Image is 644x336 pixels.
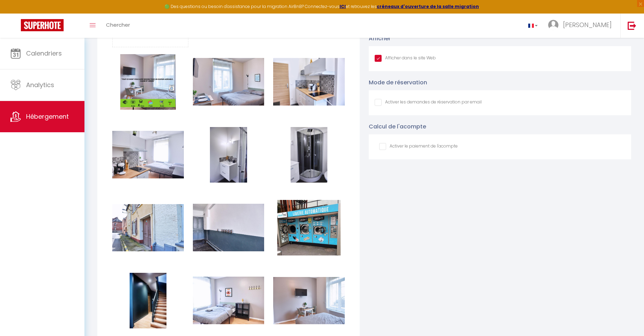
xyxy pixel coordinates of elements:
label: Calcul de l'acompte [369,122,426,131]
span: Hébergement [26,112,69,121]
a: Chercher [101,14,135,38]
span: Analytics [26,81,54,89]
label: Afficher [369,34,391,43]
span: [PERSON_NAME] [563,20,612,29]
span: Calendriers [26,49,62,58]
img: ... [548,20,559,30]
button: Ouvrir le widget de chat LiveChat [6,3,26,24]
img: logout [628,21,636,30]
label: Mode de réservation [369,78,427,87]
img: Super Booking [21,19,64,31]
a: ICI [340,3,346,9]
a: ... [PERSON_NAME] [543,14,620,38]
span: Chercher [106,21,130,28]
a: créneaux d'ouverture de la salle migration [377,3,479,9]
